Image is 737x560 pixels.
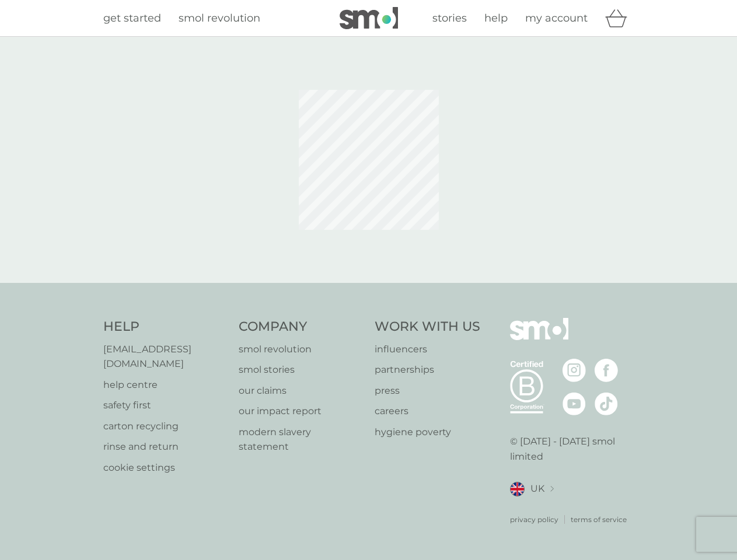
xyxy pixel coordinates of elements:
[510,434,634,464] p: © [DATE] - [DATE] smol limited
[179,10,260,27] a: smol revolution
[340,7,398,29] img: smol
[103,318,228,336] h4: Help
[432,10,467,27] a: stories
[375,425,480,440] a: hygiene poverty
[375,362,480,377] a: partnerships
[510,514,558,525] a: privacy policy
[179,12,260,24] span: smol revolution
[484,12,508,24] span: help
[563,359,586,382] img: visit the smol Instagram page
[103,377,228,393] a: help centre
[103,12,161,24] span: get started
[595,359,618,382] img: visit the smol Facebook page
[239,318,363,336] h4: Company
[239,362,363,377] a: smol stories
[103,439,228,454] a: rinse and return
[239,425,363,454] a: modern slavery statement
[484,10,508,27] a: help
[595,392,618,415] img: visit the smol Tiktok page
[375,383,480,398] a: press
[103,342,228,372] a: [EMAIL_ADDRESS][DOMAIN_NAME]
[563,392,586,415] img: visit the smol Youtube page
[239,404,363,419] a: our impact report
[550,486,554,492] img: select a new location
[239,342,363,357] a: smol revolution
[525,10,588,27] a: my account
[571,514,627,525] a: terms of service
[375,404,480,419] a: careers
[432,12,467,24] span: stories
[510,482,525,496] img: UK flag
[375,318,480,336] h4: Work With Us
[530,481,544,496] span: UK
[103,398,228,413] a: safety first
[103,419,228,434] a: carton recycling
[605,6,634,30] div: basket
[103,10,161,27] a: get started
[525,12,588,24] span: my account
[375,342,480,357] a: influencers
[103,460,228,475] a: cookie settings
[239,383,363,398] a: our claims
[510,318,568,358] img: smol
